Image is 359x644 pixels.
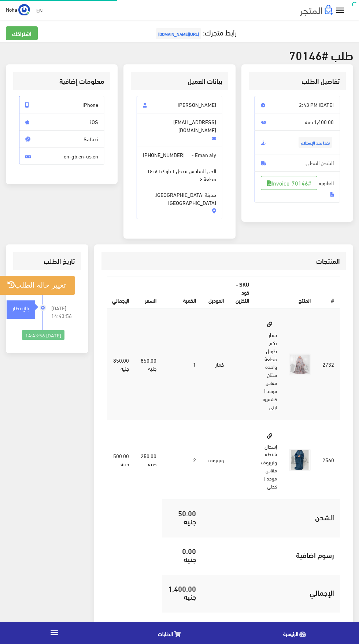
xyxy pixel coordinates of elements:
a: ... Noha [6,4,30,15]
a: رابط متجرك:[URL][DOMAIN_NAME] [154,25,237,39]
span: iPhone [19,96,104,113]
td: 850.00 جنيه [106,308,135,420]
h3: المنتجات [107,258,340,265]
span: 1,400.00 جنيه [255,113,340,131]
th: SKU - كود التخزين [230,277,255,308]
th: السعر [135,277,162,308]
a: الرئيسية [234,624,359,642]
h5: 0.00 جنيه [168,547,196,563]
small: | كشميره لبنى [263,386,277,411]
h5: 50.00 جنيه [168,509,196,525]
span: en-gb,en-us,en [19,147,104,165]
span: الفاتورة [255,171,340,203]
td: خمار [202,308,230,420]
span: نقدا عند الإستلام [299,137,332,148]
span: [EMAIL_ADDRESS][DOMAIN_NAME] [137,113,222,146]
span: الطلبات [158,629,173,638]
span: iOS [19,113,104,131]
h3: معلومات إضافية [19,78,104,85]
td: وتربروف [202,420,230,499]
i:  [335,5,345,16]
th: الكمية [162,277,202,308]
td: 1 [162,308,202,420]
img: . [300,5,333,16]
span: الشحن المحلي [255,154,340,172]
span: الرئيسية [283,629,298,638]
td: 2560 [317,420,340,499]
th: اﻹجمالي [106,277,135,308]
td: إسدال شنطه وتربروف [255,420,283,499]
a: اشتراكك [6,26,38,40]
small: مقاس موحد [266,466,277,483]
h2: طلب #70146 [6,48,353,61]
td: 250.00 جنيه [135,420,162,499]
td: خمار بكم طويل قطعة واحده ستان [255,308,283,420]
span: Safari [19,130,104,148]
small: | كحلى [263,474,277,491]
small: مقاس موحد [266,378,277,395]
h3: تفاصيل الطلب [255,78,340,85]
h3: تاريخ الطلب [19,258,75,265]
td: 2 [162,420,202,499]
strong: بالإنتظار [12,304,29,312]
h5: الشحن [208,513,334,521]
td: 500.00 جنيه [106,420,135,499]
td: 850.00 جنيه [135,308,162,420]
span: [PHONE_NUMBER] [143,151,185,159]
img: ... [18,4,30,16]
u: EN [36,5,42,15]
a: EN [33,4,45,17]
span: Noha [6,5,17,14]
span: الحي السادس مدخل ١ بلوك ١٤٠٨٦ قطعة ٤ مدينة [GEOGRAPHIC_DATA], [GEOGRAPHIC_DATA] [143,159,216,207]
span: [DATE] 14:43:56 [51,304,75,320]
h5: اﻹجمالي [208,588,334,596]
th: # [317,277,340,308]
span: [DATE] 2:43 PM [255,96,340,113]
span: [URL][DOMAIN_NAME] [156,28,201,39]
a: #Invoice-70146 [261,176,317,190]
th: المنتج [255,277,317,308]
span: Eman aly - [137,146,222,219]
h3: بيانات العميل [137,78,222,85]
th: الموديل [202,277,230,308]
a: الطلبات [108,624,234,642]
h5: 1,400.00 جنيه [168,584,196,600]
td: 2732 [317,308,340,420]
i:  [49,628,59,637]
h5: رسوم اضافية [208,551,334,559]
div: [DATE] 14:43:56 [22,330,64,340]
span: [PERSON_NAME] [137,96,222,113]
